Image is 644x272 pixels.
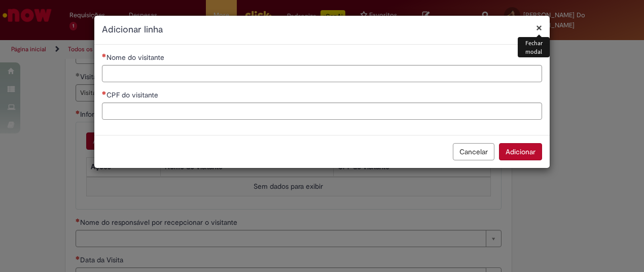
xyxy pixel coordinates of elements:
[536,22,542,33] button: Fechar modal
[453,143,494,160] button: Cancelar
[102,23,542,37] h2: Adicionar linha
[102,103,542,120] input: CPF do visitante
[518,37,550,57] div: Fechar modal
[499,143,542,160] button: Adicionar
[106,53,166,62] span: Nome do visitante
[102,65,542,82] input: Nome do visitante
[102,53,106,57] span: Necessários
[106,90,160,99] span: CPF do visitante
[102,91,106,95] span: Necessários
